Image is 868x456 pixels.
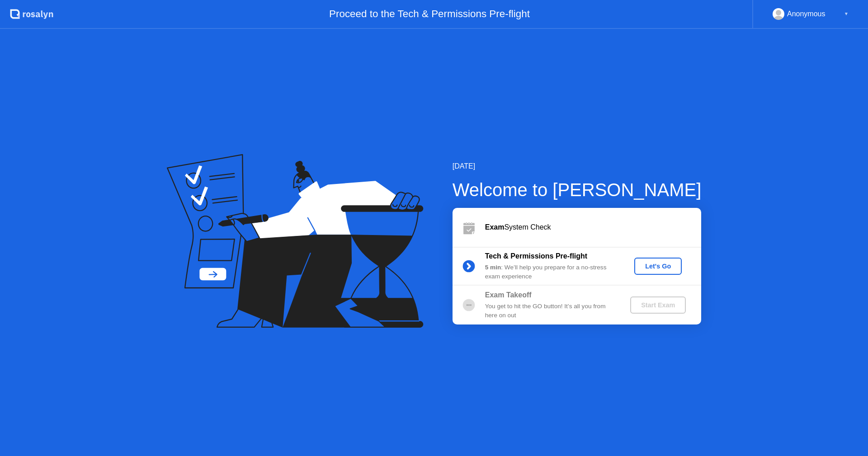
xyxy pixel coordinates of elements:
div: System Check [485,222,701,233]
div: [DATE] [453,161,702,172]
button: Start Exam [630,296,686,314]
div: Welcome to [PERSON_NAME] [453,176,702,203]
div: Anonymous [787,8,826,20]
b: Tech & Permissions Pre-flight [485,252,587,260]
b: Exam [485,223,505,231]
div: : We’ll help you prepare for a no-stress exam experience [485,263,615,282]
button: Let's Go [634,258,682,275]
div: ▼ [844,8,849,20]
b: 5 min [485,264,501,271]
div: Start Exam [634,301,682,309]
b: Exam Takeoff [485,291,532,299]
div: You get to hit the GO button! It’s all you from here on out [485,302,615,320]
div: Let's Go [638,263,678,270]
